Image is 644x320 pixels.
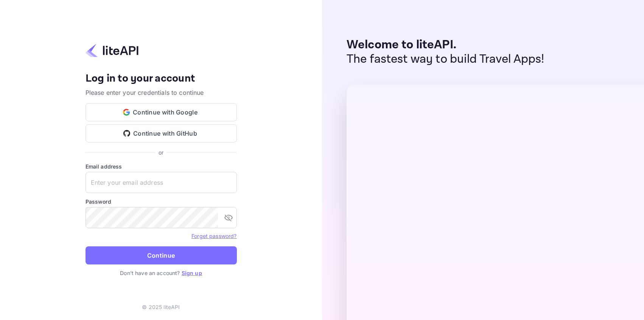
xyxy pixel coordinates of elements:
[86,162,237,170] label: Email address
[347,38,544,52] p: Welcome to liteAPI.
[86,88,237,97] p: Please enter your credentials to continue
[86,43,138,58] img: liteapi
[159,148,163,156] p: or
[182,270,202,276] a: Sign up
[86,172,237,193] input: Enter your email address
[86,124,237,142] button: Continue with GitHub
[86,198,237,206] label: Password
[191,232,236,240] a: Forget password?
[142,303,180,311] p: © 2025 liteAPI
[86,72,237,85] h4: Log in to your account
[191,233,236,239] a: Forget password?
[86,103,237,121] button: Continue with Google
[86,269,237,277] p: Don't have an account?
[221,210,236,225] button: toggle password visibility
[347,52,544,66] p: The fastest way to build Travel Apps!
[86,246,237,264] button: Continue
